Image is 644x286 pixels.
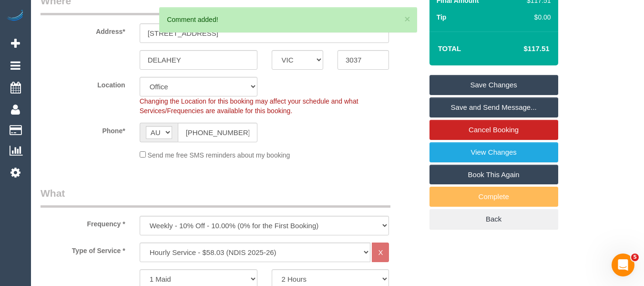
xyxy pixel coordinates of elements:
[337,50,389,70] input: Post Code*
[6,10,25,23] img: Automaid Logo
[167,15,409,24] div: Comment added!
[148,151,290,159] span: Send me free SMS reminders about my booking
[437,12,447,22] label: Tip
[429,120,558,140] a: Cancel Booking
[33,123,133,136] label: Phone*
[612,254,634,276] iframe: Intercom live chat
[429,75,558,95] a: Save Changes
[429,165,558,185] a: Book This Again
[429,142,558,162] a: View Changes
[438,44,461,53] strong: Total
[523,12,551,22] div: $0.00
[41,186,390,208] legend: What
[140,50,257,70] input: Suburb*
[429,97,558,117] a: Save and Send Message...
[33,23,133,36] label: Address*
[140,97,358,115] span: Changing the Location for this booking may affect your schedule and what Services/Frequencies are...
[178,123,257,142] input: Phone*
[404,14,410,24] button: ×
[33,77,133,90] label: Location
[33,216,133,229] label: Frequency *
[631,254,639,261] span: 5
[429,209,558,229] a: Back
[495,45,549,53] h4: $117.51
[33,243,133,255] label: Type of Service *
